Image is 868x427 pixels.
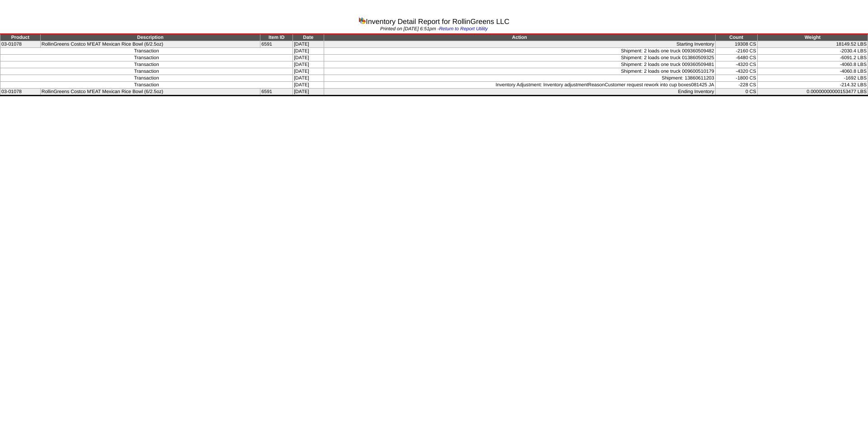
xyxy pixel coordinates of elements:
td: RollinGreens Costco M'EAT Mexican Rice Bowl (6/2.5oz) [40,89,260,96]
td: Shipment: 13860611203 [324,75,715,82]
td: Date [293,34,324,41]
td: Transaction [0,75,293,82]
a: Return to Report Utility [439,26,488,32]
td: [DATE] [293,75,324,82]
td: -1800 CS [715,75,757,82]
td: -4320 CS [715,61,757,68]
td: Transaction [0,68,293,75]
td: -1692 LBS [757,75,868,82]
td: 18149.52 LBS [757,41,868,48]
td: [DATE] [293,68,324,75]
td: Shipment: 2 loads one truck 013860509325 [324,55,715,61]
td: 0 CS [715,89,757,96]
td: Description [40,34,260,41]
td: Product [0,34,41,41]
td: RollinGreens Costco M'EAT Mexican Rice Bowl (6/2.5oz) [40,41,260,48]
td: Shipment: 2 loads one truck 009360509482 [324,48,715,55]
td: -214.32 LBS [757,82,868,89]
td: [DATE] [293,48,324,55]
td: -6480 CS [715,55,757,61]
td: 0.00000000000153477 LBS [757,89,868,96]
td: -6091.2 LBS [757,55,868,61]
td: Transaction [0,61,293,68]
td: Ending Inventory [324,89,715,96]
td: Shipment: 2 loads one truck 009600510179 [324,68,715,75]
td: Starting Inventory [324,41,715,48]
td: 19308 CS [715,41,757,48]
td: Action [324,34,715,41]
td: Weight [757,34,868,41]
td: Transaction [0,55,293,61]
td: Transaction [0,82,293,89]
td: [DATE] [293,82,324,89]
td: -2160 CS [715,48,757,55]
td: -4060.8 LBS [757,68,868,75]
td: -4060.8 LBS [757,61,868,68]
td: -4320 CS [715,68,757,75]
td: Inventory Adjustment: Inventory adjustmentReasonCustomer request rework into cup boxes081425 JA [324,82,715,89]
td: -2030.4 LBS [757,48,868,55]
td: [DATE] [293,41,324,48]
td: Shipment: 2 loads one truck 009360509481 [324,61,715,68]
td: [DATE] [293,55,324,61]
td: 6591 [260,41,293,48]
td: [DATE] [293,61,324,68]
td: Item ID [260,34,293,41]
td: -228 CS [715,82,757,89]
td: 03-01078 [0,41,41,48]
td: Count [715,34,757,41]
td: 03-01078 [0,89,41,96]
td: Transaction [0,48,293,55]
td: 6591 [260,89,293,96]
img: graph.gif [359,17,366,24]
td: [DATE] [293,89,324,96]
